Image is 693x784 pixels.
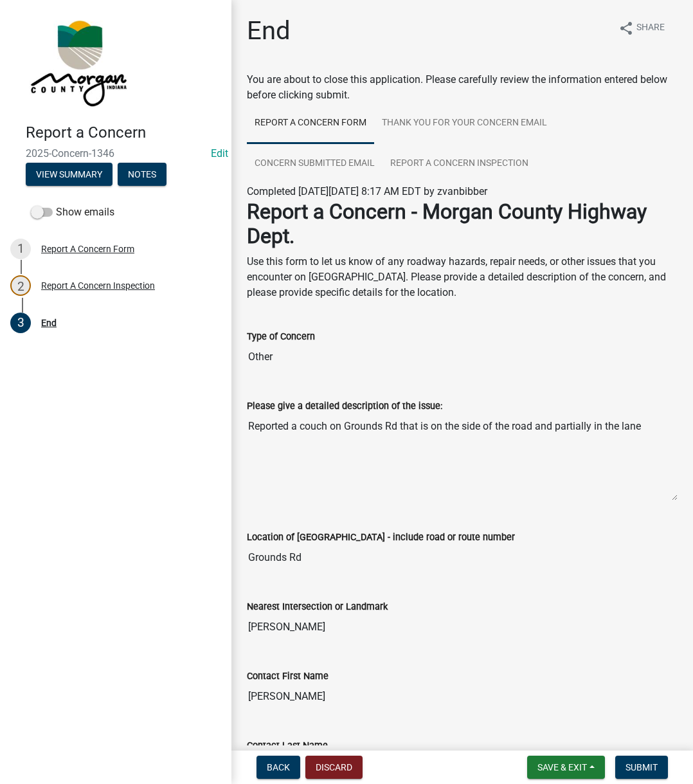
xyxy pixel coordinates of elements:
label: Show emails [31,205,114,220]
a: Report A Concern Inspection [382,143,536,185]
a: Edit [211,147,228,160]
button: Discard [305,756,363,779]
h1: End [247,15,291,46]
textarea: Reported a couch on Grounds Rd that is on the side of the road and partially in the lane [247,414,678,501]
a: Report A Concern Form [247,103,374,144]
div: 3 [10,313,31,333]
wm-modal-confirm: Summary [26,170,113,180]
button: Back [256,756,300,779]
span: 2025-Concern-1346 [26,147,206,160]
button: Submit [615,756,668,779]
div: Report A Concern Inspection [41,281,155,290]
button: Save & Exit [527,756,605,779]
label: Type of Concern [247,333,315,342]
span: Save & Exit [537,762,587,772]
strong: Report a Concern - Morgan County Highway Dept. [247,199,647,248]
img: Morgan County, Indiana [26,14,129,110]
a: Thank You for Your Concern Email [374,103,555,144]
div: 2 [10,275,31,296]
button: Notes [118,163,166,186]
wm-modal-confirm: Notes [118,170,166,180]
button: shareShare [608,15,675,41]
div: Report A Concern Form [41,244,134,253]
span: Submit [625,762,658,772]
span: Back [267,762,290,772]
span: Share [636,21,665,36]
div: 1 [10,239,31,259]
label: Contact Last Name [247,742,328,751]
label: Please give a detailed description of the issue: [247,402,442,411]
wm-modal-confirm: Edit Application Number [211,147,228,160]
a: Concern Submitted Email [247,143,382,185]
p: Use this form to let us know of any roadway hazards, repair needs, or other issues that you encou... [247,254,678,300]
div: End [41,318,57,327]
label: Contact First Name [247,672,328,681]
label: Location of [GEOGRAPHIC_DATA] - include road or route number [247,533,515,542]
label: Nearest Intersection or Landmark [247,603,388,612]
h4: Report a Concern [26,123,221,142]
button: View Summary [26,163,113,186]
i: share [618,21,634,36]
span: Completed [DATE][DATE] 8:17 AM EDT by zvanbibber [247,185,487,197]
